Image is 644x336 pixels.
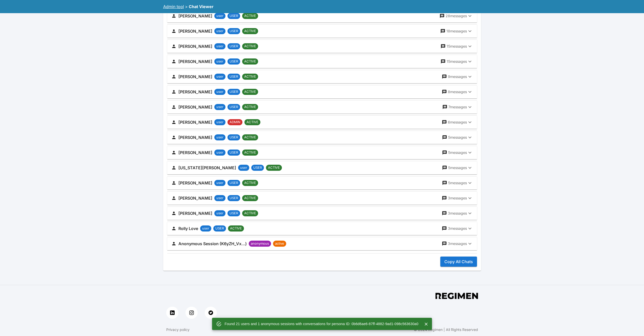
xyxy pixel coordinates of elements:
[178,12,212,19] h6: [PERSON_NAME]
[209,310,213,315] img: twitter button
[214,196,225,201] span: user
[167,40,477,53] button: [PERSON_NAME]userUSERACTIVE15messages
[166,307,178,319] a: linkedin
[242,59,258,64] span: ACTIVE
[227,150,240,155] span: USER
[446,29,467,34] p: 18 messages
[227,180,240,185] span: USER
[178,88,212,95] h6: [PERSON_NAME]
[214,150,225,155] span: user
[227,59,240,64] span: USER
[178,240,247,247] h6: Anonymous Session (K6yZH_Vx...)
[178,58,212,65] h6: [PERSON_NAME]
[242,104,258,110] span: ACTIVE
[167,237,477,250] button: Anonymous Session (K6yZH_Vx...)anonymousactive3messages
[440,257,477,267] button: Copy All Chats
[448,150,467,155] p: 5 messages
[167,70,477,83] button: [PERSON_NAME]userUSERACTIVE9messages
[214,180,225,185] span: user
[214,135,225,140] span: user
[185,4,188,10] div: >
[238,165,249,170] span: user
[167,55,477,68] button: [PERSON_NAME]userUSERACTIVE15messages
[167,222,477,235] button: Rolly LoveuserUSERACTIVE3messages
[448,196,467,201] p: 3 messages
[414,327,478,332] div: © 2024 Regimen | All Rights Reserved
[242,211,258,216] span: ACTIVE
[185,307,198,319] a: instagram
[213,226,226,231] span: USER
[448,89,467,94] p: 8 messages
[178,195,212,202] h6: [PERSON_NAME]
[242,29,258,34] span: ACTIVE
[178,73,212,80] h6: [PERSON_NAME]
[242,196,258,201] span: ACTIVE
[167,100,477,114] button: [PERSON_NAME]userUSERACTIVE7messages
[167,146,477,159] button: [PERSON_NAME]userUSERACTIVE5messages
[178,28,212,35] h6: [PERSON_NAME]
[242,44,258,49] span: ACTIVE
[178,179,212,186] h6: [PERSON_NAME]
[178,210,212,217] h6: [PERSON_NAME]
[214,44,225,49] span: user
[178,134,212,141] h6: [PERSON_NAME]
[170,310,175,315] img: linkedin button
[227,196,240,201] span: USER
[448,135,467,140] p: 5 messages
[214,104,225,110] span: user
[435,293,478,299] img: app footer logo
[225,319,419,328] div: Found 21 users and 1 anonymous sessions with conversations for persona ID: 0b6d6ae6-87ff-4882-9ad...
[448,180,467,185] p: 5 messages
[266,165,282,170] span: ACTIVE
[249,241,271,246] span: anonymous
[214,13,225,18] span: user
[447,44,467,49] p: 15 messages
[214,211,225,216] span: user
[273,241,286,246] span: active
[167,9,477,23] button: [PERSON_NAME]userUSERACTIVE28messages
[189,4,214,10] div: Chat Viewer
[167,192,477,205] button: [PERSON_NAME]userUSERACTIVE3messages
[214,89,225,94] span: user
[178,43,212,50] h6: [PERSON_NAME]
[448,120,467,125] p: 6 messages
[227,135,240,140] span: USER
[227,29,240,34] span: USER
[167,131,477,144] button: [PERSON_NAME]userUSERACTIVE5messages
[178,225,198,232] h6: Rolly Love
[167,176,477,190] button: [PERSON_NAME]userUSERACTIVE5messages
[214,74,225,79] span: user
[227,211,240,216] span: USER
[242,13,258,18] span: ACTIVE
[446,13,467,18] p: 28 messages
[228,226,244,231] span: ACTIVE
[227,120,242,125] span: ADMIN
[178,149,212,156] h6: [PERSON_NAME]
[214,29,225,34] span: user
[448,226,467,231] p: 3 messages
[167,116,477,129] button: [PERSON_NAME]userADMINACTIVE6messages
[214,59,225,64] span: user
[189,310,194,315] img: instagram button
[448,74,467,79] p: 9 messages
[178,164,236,171] h6: [US_STATE][PERSON_NAME]
[227,74,240,79] span: USER
[448,165,467,170] p: 5 messages
[227,44,240,49] span: USER
[251,165,264,170] span: USER
[242,89,258,94] span: ACTIVE
[448,104,467,110] p: 7 messages
[205,307,217,319] a: twitter
[167,25,477,38] button: [PERSON_NAME]userUSERACTIVE18messages
[242,135,258,140] span: ACTIVE
[422,320,430,328] button: Close
[178,103,212,111] h6: [PERSON_NAME]
[448,241,467,246] p: 3 messages
[244,120,260,125] span: ACTIVE
[242,150,258,155] span: ACTIVE
[178,119,212,126] h6: [PERSON_NAME]
[214,120,225,125] span: user
[447,59,467,64] p: 15 messages
[163,4,184,9] a: Admin tool
[200,226,211,231] span: user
